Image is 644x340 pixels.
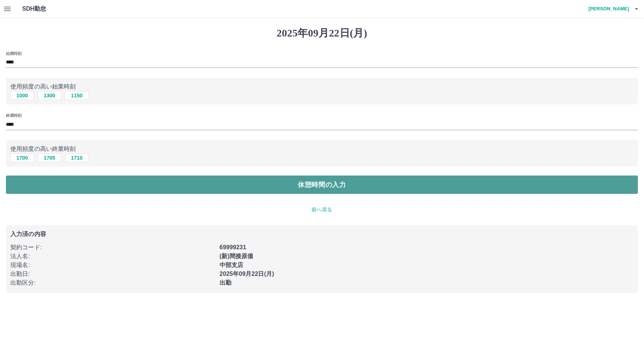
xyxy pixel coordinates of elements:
[10,278,215,287] p: 出勤区分 :
[38,91,61,100] button: 1300
[10,145,634,153] p: 使用頻度の高い終業時刻
[6,113,21,118] label: 終業時刻
[220,244,246,250] b: 69999231
[6,27,638,39] h1: 2025年09月22日(月)
[65,153,89,162] button: 1710
[10,82,634,91] p: 使用頻度の高い始業時刻
[10,231,634,237] p: 入力済の内容
[65,91,89,100] button: 1150
[6,176,638,194] button: 休憩時間の入力
[10,270,215,278] p: 出勤日 :
[38,153,61,162] button: 1705
[6,206,638,214] p: 前へ戻る
[6,51,21,56] label: 始業時刻
[220,262,244,268] b: 中部支店
[220,271,274,277] b: 2025年09月22日(月)
[10,261,215,270] p: 現場名 :
[220,280,231,286] b: 出勤
[10,153,34,162] button: 1700
[220,253,254,259] b: (新)間接原価
[10,91,34,100] button: 1000
[10,243,215,252] p: 契約コード :
[10,252,215,261] p: 法人名 :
